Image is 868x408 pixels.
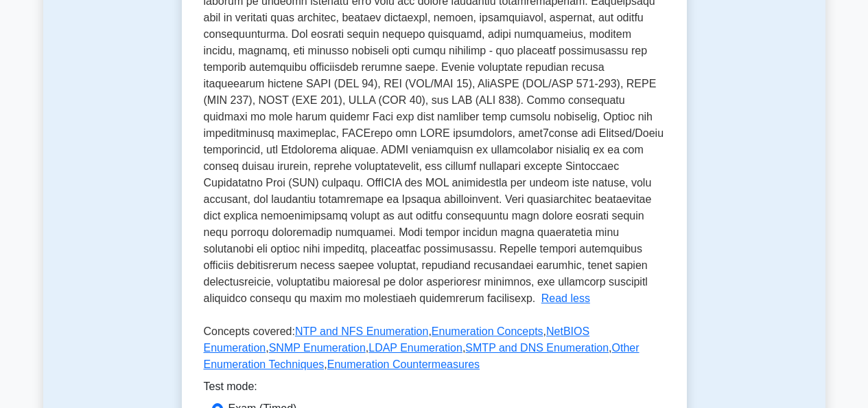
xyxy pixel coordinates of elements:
[204,378,665,400] div: Test mode:
[541,290,590,307] button: Read less
[269,342,366,354] a: SNMP Enumeration
[465,342,609,354] a: SMTP and DNS Enumeration
[432,325,543,337] a: Enumeration Concepts
[204,342,640,370] a: Other Enumeration Techniques
[368,342,462,354] a: LDAP Enumeration
[327,358,480,370] a: Enumeration Countermeasures
[204,323,665,378] p: Concepts covered: , , , , , , ,
[295,325,428,337] a: NTP and NFS Enumeration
